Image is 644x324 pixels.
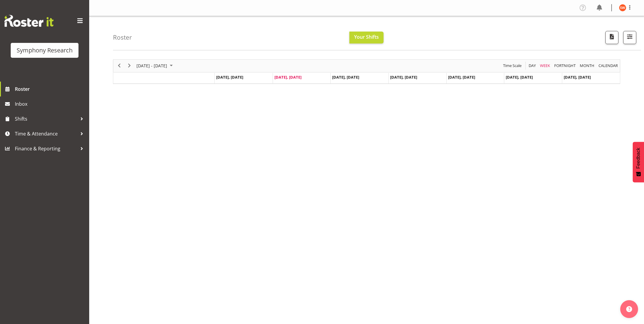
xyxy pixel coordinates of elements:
[136,62,168,69] span: [DATE] - [DATE]
[332,74,359,80] span: [DATE], [DATE]
[502,62,522,69] span: Time Scale
[4,15,54,27] img: Rosterit website logo
[124,60,134,72] div: next period
[636,148,641,169] span: Feedback
[15,144,77,153] span: Finance & Reporting
[134,60,176,72] div: Sep 29 - Oct 05, 2025
[17,46,73,55] div: Symphony Research
[136,62,175,69] button: September 2025
[274,74,301,80] span: [DATE], [DATE]
[528,62,537,69] button: Timeline Day
[390,74,417,80] span: [DATE], [DATE]
[553,62,577,69] button: Fortnight
[605,31,618,44] button: Download a PDF of the roster according to the set date range.
[623,31,636,44] button: Filter Shifts
[528,62,536,69] span: Day
[502,62,523,69] button: Time Scale
[115,62,123,69] button: Previous
[15,114,77,123] span: Shifts
[354,34,379,40] span: Your Shifts
[598,62,618,69] span: calendar
[579,62,595,69] span: Month
[114,60,124,72] div: previous period
[15,129,77,138] span: Time & Attendance
[539,62,551,69] button: Timeline Week
[626,306,632,312] img: help-xxl-2.png
[216,74,243,80] span: [DATE], [DATE]
[564,74,591,80] span: [DATE], [DATE]
[579,62,596,69] button: Timeline Month
[598,62,619,69] button: Month
[506,74,533,80] span: [DATE], [DATE]
[349,32,384,43] button: Your Shifts
[633,142,644,182] button: Feedback - Show survey
[15,99,86,108] span: Inbox
[15,85,86,94] span: Roster
[539,62,551,69] span: Week
[113,59,620,84] div: Timeline Week of September 30, 2025
[125,62,133,69] button: Next
[554,62,576,69] span: Fortnight
[448,74,475,80] span: [DATE], [DATE]
[113,34,132,41] h4: Roster
[619,4,626,11] img: shannon-whelan11890.jpg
